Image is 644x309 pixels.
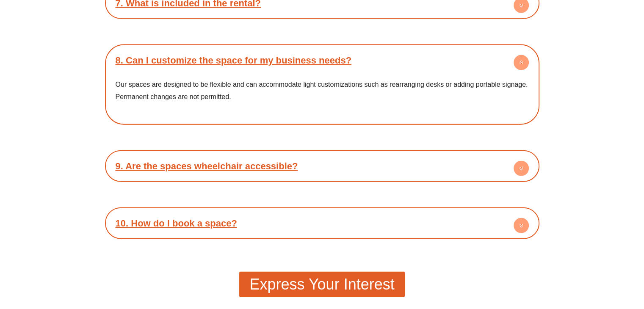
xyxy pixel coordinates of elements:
div: 8. Can I customize the space for my business needs? [109,49,535,72]
a: 10. How do I book a space? [116,218,237,229]
a: 8. Can I customize the space for my business needs? [116,55,352,66]
span: Express Your Interest [249,277,394,292]
a: 9. Are the spaces wheelchair accessible? [116,161,298,171]
p: Our spaces are designed to be flexible and can accommodate light customizations such as rearrangi... [116,78,529,103]
div: 9. Are the spaces wheelchair accessible? [109,154,535,178]
a: Express Your Interest [239,272,404,297]
div: 8. Can I customize the space for my business needs? [109,72,535,121]
div: 10. How do I book a space? [109,212,535,235]
iframe: Chat Widget [503,214,644,309]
